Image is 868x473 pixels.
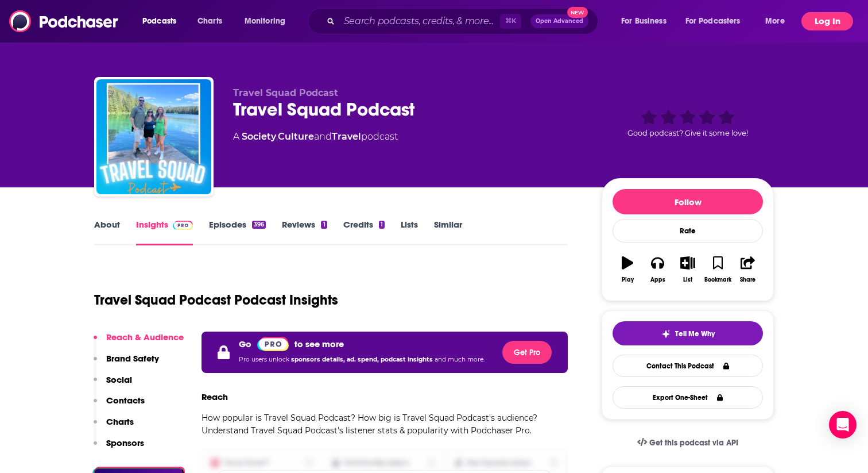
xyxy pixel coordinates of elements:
button: Log In [801,12,853,30]
span: Good podcast? Give it some love! [627,129,748,137]
p: Charts [106,416,134,427]
input: Search podcasts, credits, & more... [339,12,500,30]
button: Apps [642,249,672,290]
div: Play [622,276,634,283]
p: How popular is Travel Squad Podcast? How big is Travel Squad Podcast's audience? Understand Trave... [201,412,568,437]
button: open menu [134,12,191,30]
span: Get this podcast via API [649,438,738,448]
a: Pro website [257,336,289,351]
div: Good podcast? Give it some love! [602,87,774,159]
div: Apps [650,276,665,283]
p: Pro users unlock and much more. [239,351,485,368]
span: sponsors details, ad. spend, podcast insights [291,356,435,363]
a: Culture [278,131,314,142]
a: Similar [434,219,462,245]
button: Play [613,249,642,290]
span: Charts [197,13,222,29]
div: Bookmark [704,276,731,283]
div: Rate [613,219,763,243]
div: A podcast [233,130,398,144]
p: Sponsors [106,437,144,448]
button: Share [733,249,763,290]
p: Reach & Audience [106,332,184,343]
button: open menu [757,12,799,30]
button: Contacts [94,395,145,416]
span: For Podcasters [685,13,741,29]
a: Reviews1 [282,219,327,245]
div: 1 [321,221,327,229]
span: ⌘ K [500,14,521,29]
span: , [276,131,278,142]
button: Sponsors [94,437,144,459]
button: open menu [237,12,300,30]
p: Brand Safety [106,353,159,364]
a: Contact This Podcast [613,355,763,377]
img: Podchaser - Follow, Share and Rate Podcasts [9,10,119,32]
span: Tell Me Why [675,329,715,339]
div: List [683,276,692,283]
a: Lists [401,219,418,245]
p: to see more [294,339,344,349]
p: Social [106,374,132,385]
button: Bookmark [703,249,733,290]
a: Get this podcast via API [628,429,747,457]
a: About [94,219,120,245]
span: Open Advanced [536,18,583,24]
button: tell me why sparkleTell Me Why [613,321,763,345]
span: Podcasts [142,13,176,29]
div: Search podcasts, credits, & more... [319,8,609,34]
button: Export One-Sheet [613,386,763,409]
button: Brand Safety [94,353,159,374]
span: Monitoring [245,13,285,29]
img: Podchaser Pro [257,337,289,351]
button: Open AdvancedNew [530,14,588,28]
span: For Business [621,13,666,29]
a: Society [242,131,276,142]
button: List [673,249,703,290]
button: Reach & Audience [94,332,184,353]
div: Open Intercom Messenger [829,411,857,439]
div: 1 [379,221,385,229]
img: Podchaser Pro [173,221,193,230]
button: open menu [678,12,757,30]
h3: Reach [201,391,228,402]
p: Go [239,339,251,349]
button: Get Pro [502,341,552,364]
p: Contacts [106,395,145,406]
a: Travel [332,131,361,142]
div: Share [740,276,755,283]
a: Credits1 [343,219,385,245]
button: Social [94,374,132,395]
span: and [314,131,332,142]
span: More [765,13,785,29]
span: New [567,7,588,18]
button: Charts [94,416,134,437]
h1: Travel Squad Podcast Podcast Insights [94,291,338,309]
div: 396 [252,221,266,229]
a: InsightsPodchaser Pro [136,219,193,245]
button: Follow [613,189,763,214]
a: Episodes396 [209,219,266,245]
img: tell me why sparkle [661,329,671,339]
a: Charts [190,12,229,30]
span: Travel Squad Podcast [233,87,338,98]
img: Travel Squad Podcast [96,79,211,194]
button: open menu [613,12,681,30]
